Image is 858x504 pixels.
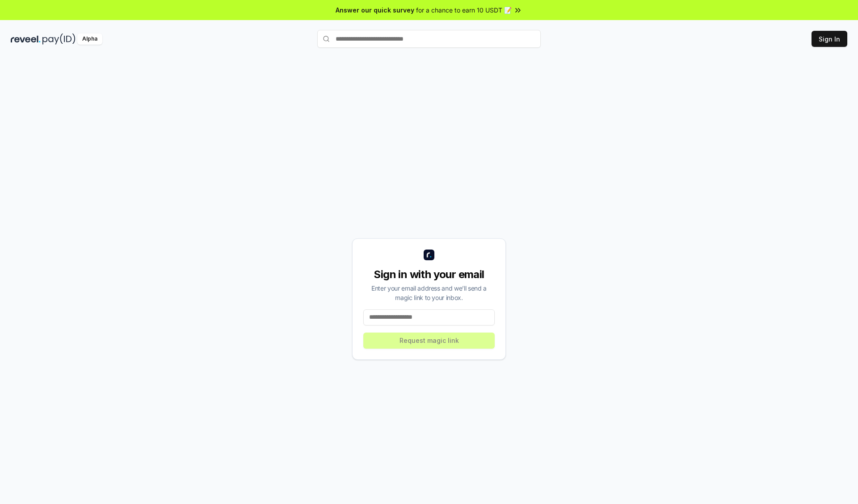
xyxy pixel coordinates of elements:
div: Sign in with your email [363,267,495,282]
button: Sign In [812,31,847,47]
img: pay_id [42,33,76,45]
div: Alpha [77,33,102,45]
img: reveel_dark [11,33,41,45]
span: for a chance to earn 10 USDT 📝 [416,5,512,15]
span: Answer our quick survey [336,5,414,15]
img: logo_small [424,250,434,260]
div: Enter your email address and we’ll send a magic link to your inbox. [363,283,495,302]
